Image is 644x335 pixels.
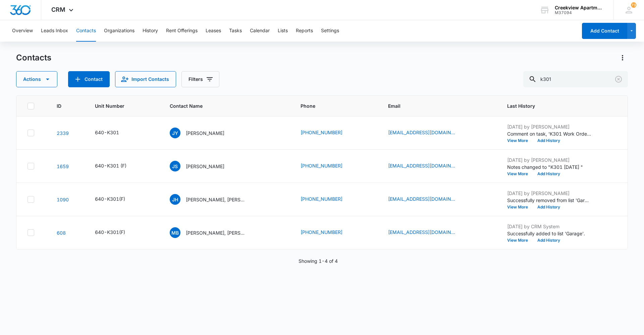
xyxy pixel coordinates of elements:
[104,20,135,42] button: Organizations
[57,130,69,136] a: Navigate to contact details page for Jayden Yackey, Sarah Willenbrecht
[507,130,591,137] p: Comment on task, 'K301 Work Order *PENDING' "[PERSON_NAME] ordering parts"
[57,102,69,109] span: ID
[170,227,258,238] div: Contact Name - Malachi Blaszkowski, Taylor Patnaude - Select to Edit Field
[555,10,604,15] div: account id
[186,130,224,137] p: [PERSON_NAME]
[533,238,565,242] button: Add History
[507,230,591,237] p: Successfully added to list 'Garage'.
[301,129,355,137] div: Phone - 9704220605 - Select to Edit Field
[143,20,158,42] button: History
[95,102,154,109] span: Unit Number
[321,20,339,42] button: Settings
[507,163,591,171] p: Notes changed to "K301 [DATE] "
[507,205,533,209] button: View More
[301,162,355,170] div: Phone - 7206021562 - Select to Edit Field
[507,156,591,163] p: [DATE] by [PERSON_NAME]
[296,20,313,42] button: Reports
[533,139,565,143] button: Add History
[388,195,467,203] div: Email - jakehill0092@gmail.com - Select to Edit Field
[523,71,628,87] input: Search Contacts
[388,195,455,202] a: [EMAIL_ADDRESS][DOMAIN_NAME]
[507,197,591,204] p: Successfully removed from list 'Garage Renters'.
[95,129,131,137] div: Unit Number - 640-K301 - Select to Edit Field
[206,20,221,42] button: Leases
[631,2,636,8] div: notifications count
[299,257,338,265] p: Showing 1-4 of 4
[95,162,139,170] div: Unit Number - 640-K301 (F) - Select to Edit Field
[301,129,342,136] a: [PHONE_NUMBER]
[95,229,125,236] div: 640-K301(F)
[76,20,96,42] button: Contacts
[617,52,628,63] button: Actions
[95,229,137,237] div: Unit Number - 640-K301(F) - Select to Edit Field
[181,71,219,87] button: Filters
[16,53,51,63] h1: Contacts
[57,230,66,236] a: Navigate to contact details page for Malachi Blaszkowski, Taylor Patnaude
[388,129,467,137] div: Email - jaymack775@gmail.com - Select to Edit Field
[301,229,355,237] div: Phone - 720-318-7476 - Select to Edit Field
[533,205,565,209] button: Add History
[12,20,33,42] button: Overview
[68,71,110,87] button: Add Contact
[166,20,198,42] button: Rent Offerings
[229,20,242,42] button: Tasks
[95,162,126,169] div: 640-K301 (F)
[388,102,481,109] span: Email
[170,194,180,205] span: JH
[16,71,57,87] button: Actions
[388,162,467,170] div: Email - jcsterling84@gmail.com - Select to Edit Field
[555,5,604,10] div: account name
[170,194,258,205] div: Contact Name - Jacob Hill, Natalie Brooker - Select to Edit Field
[170,161,236,172] div: Contact Name - Jonathan Sterling - Select to Edit Field
[115,71,176,87] button: Import Contacts
[95,195,125,202] div: 640-K301(F)
[170,161,180,172] span: JS
[186,163,224,170] p: [PERSON_NAME]
[41,20,68,42] button: Leads Inbox
[301,195,355,203] div: Phone - 8657487622 - Select to Edit Field
[301,229,342,236] a: [PHONE_NUMBER]
[250,20,270,42] button: Calendar
[388,229,455,236] a: [EMAIL_ADDRESS][DOMAIN_NAME]
[507,123,591,130] p: [DATE] by [PERSON_NAME]
[388,162,455,169] a: [EMAIL_ADDRESS][DOMAIN_NAME]
[170,128,236,138] div: Contact Name - Jayden Yackey, Sarah Willenbrecht - Select to Edit Field
[507,139,533,143] button: View More
[95,195,137,203] div: Unit Number - 640-K301(F) - Select to Edit Field
[582,23,627,39] button: Add Contact
[186,229,246,236] p: [PERSON_NAME], [PERSON_NAME]
[170,128,180,138] span: JY
[507,223,591,230] p: [DATE] by CRM System
[301,162,342,169] a: [PHONE_NUMBER]
[533,172,565,176] button: Add History
[507,102,607,109] span: Last History
[388,229,467,237] div: Email - malachi890@gmail.com - Select to Edit Field
[57,197,69,202] a: Navigate to contact details page for Jacob Hill, Natalie Brooker
[170,102,275,109] span: Contact Name
[388,129,455,136] a: [EMAIL_ADDRESS][DOMAIN_NAME]
[51,6,65,13] span: CRM
[57,163,69,169] a: Navigate to contact details page for Jonathan Sterling
[301,195,342,202] a: [PHONE_NUMBER]
[301,102,362,109] span: Phone
[507,190,591,197] p: [DATE] by [PERSON_NAME]
[186,196,246,203] p: [PERSON_NAME], [PERSON_NAME]
[507,172,533,176] button: View More
[95,129,119,136] div: 640-K301
[278,20,288,42] button: Lists
[507,238,533,242] button: View More
[631,2,636,8] span: 73
[613,74,624,85] button: Clear
[170,227,180,238] span: MB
